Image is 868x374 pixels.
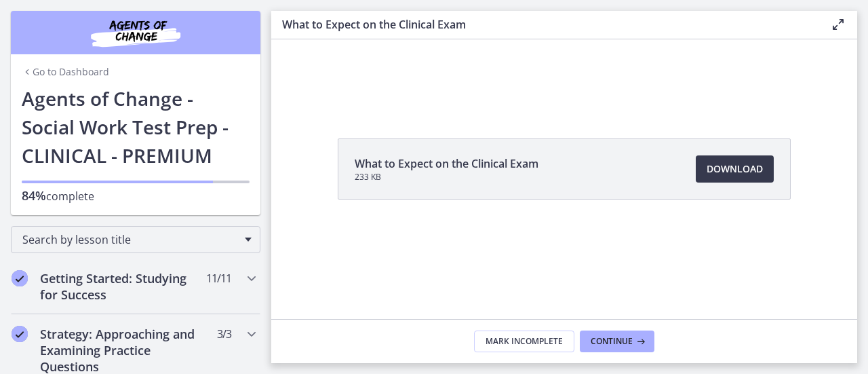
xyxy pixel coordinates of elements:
a: Download [696,155,774,183]
span: Continue [591,336,633,347]
button: Continue [580,331,654,352]
h1: Agents of Change - Social Work Test Prep - CLINICAL - PREMIUM [22,84,250,170]
h3: What to Expect on the Clinical Exam [282,16,808,33]
span: Search by lesson title [22,232,238,247]
span: 233 KB [355,172,538,183]
img: Agents of Change [54,16,217,49]
i: Completed [12,326,28,342]
a: Go to Dashboard [22,65,109,79]
h2: Getting Started: Studying for Success [40,270,205,303]
button: Mark Incomplete [474,331,574,352]
span: Mark Incomplete [486,336,563,347]
i: Completed [12,270,28,286]
span: 84% [22,187,46,204]
span: 3 / 3 [217,326,231,342]
span: 11 / 11 [206,270,231,286]
span: Download [707,161,763,177]
iframe: Video Lesson [271,39,857,107]
span: What to Expect on the Clinical Exam [355,155,538,172]
div: Search by lesson title [11,226,260,253]
p: complete [22,187,250,204]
